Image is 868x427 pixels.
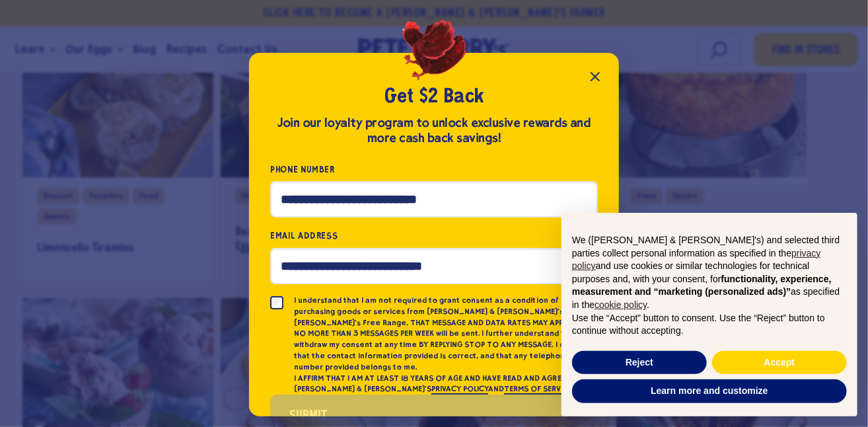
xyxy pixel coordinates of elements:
[572,379,847,403] button: Learn more and customize
[294,295,598,373] p: I understand that I am not required to grant consent as a condition of purchasing goods or servic...
[572,351,707,375] button: Reject
[712,351,847,375] button: Accept
[294,373,598,395] p: I AFFIRM THAT I AM AT LEAST 18 YEARS OF AGE AND HAVE READ AND AGREE TO [PERSON_NAME] & [PERSON_NA...
[270,228,598,243] label: Email Address
[551,202,868,427] div: Notice
[270,296,283,309] input: I understand that I am not required to grant consent as a condition of purchasing goods or servic...
[270,116,598,146] div: Join our loyalty program to unlock exclusive rewards and more cash back savings!
[270,85,598,110] h2: Get $2 Back
[572,234,847,312] p: We ([PERSON_NAME] & [PERSON_NAME]'s) and selected third parties collect personal information as s...
[595,299,647,310] a: cookie policy
[270,162,598,177] label: Phone Number
[431,384,488,395] a: PRIVACY POLICY
[582,63,608,90] button: Close popup
[504,384,573,395] a: TERMS OF SERVICE.
[572,312,847,338] p: Use the “Accept” button to consent. Use the “Reject” button to continue without accepting.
